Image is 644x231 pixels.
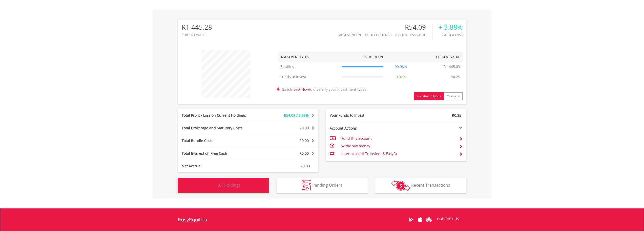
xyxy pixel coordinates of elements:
[178,151,260,156] div: Total Interest on Free Cash
[448,72,463,82] td: R0.25
[439,24,463,31] div: + 3.88%
[178,113,260,118] div: Total Profit / Loss on Current Holdings
[433,212,463,226] a: CONTACT US
[300,164,310,168] span: R0.00
[385,62,416,72] td: 99.98%
[299,138,309,143] span: R0.00
[284,113,309,118] span: R54.09 / 3.88%
[326,113,396,118] div: Your Funds to Invest
[362,55,383,59] div: Distribution
[411,182,450,188] span: Recent Transactions
[278,72,339,82] td: Funds to Invest
[218,182,241,188] span: All Holdings
[341,142,455,150] td: Withdraw money
[407,212,416,227] a: Google Play
[206,180,217,191] img: holdings-wht.png
[178,164,260,169] div: Net Accrual
[416,52,463,62] th: Current Value
[452,113,461,118] span: R0.25
[299,151,309,156] span: R0.00
[395,24,432,31] div: R54.09
[277,178,368,193] button: Pending Orders
[278,52,339,62] th: Investment Types
[425,212,433,227] a: Huawei
[416,212,425,227] a: Apple
[338,33,392,37] div: Movement on Current Holdings:
[182,24,212,31] div: R1 445.28
[278,62,339,72] td: Equities
[274,47,466,100] div: Go to to diversify your investment types.
[299,126,309,130] span: R0.00
[341,150,455,157] td: Inter-account Transfers & EasyFx
[391,180,410,191] img: transactions-zar-wht.png
[290,87,309,92] a: Invest Now
[326,126,396,131] div: Account Actions
[441,62,463,72] td: R1 445.03
[341,135,455,142] td: Fund this account
[444,92,463,100] button: Manager
[178,178,269,193] button: All Holdings
[395,33,432,37] div: Profit & Loss Value
[375,178,466,193] button: Recent Transactions
[312,182,342,188] span: Pending Orders
[302,180,311,191] img: pending_instructions-wht.png
[414,92,444,100] button: Investment types
[178,126,260,131] div: Total Brokerage and Statutory Costs
[439,33,463,37] div: Profit & Loss
[178,138,260,143] div: Total Bundle Costs
[182,33,212,37] div: CURRENT VALUE
[385,72,416,82] td: 0.02%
